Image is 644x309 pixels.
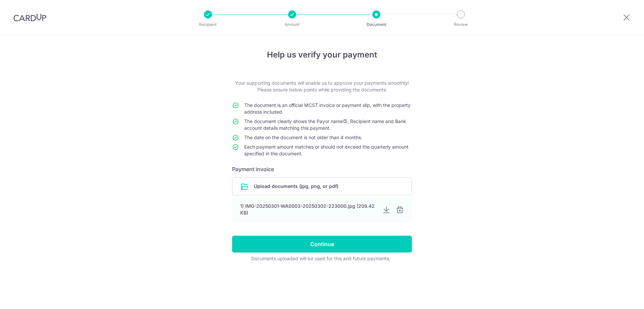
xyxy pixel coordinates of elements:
span: The document clearly shows the Payor name , Recipient name and Bank account details matching this... [244,118,406,131]
div: Upload documents (jpg, png, or pdf) [232,177,412,195]
img: CardUp [13,13,46,22]
h6: Payment invoice [232,165,412,173]
span: The document is an official MCST invoice or payment slip, with the property address included. [244,102,411,115]
p: Your supporting documents will enable us to approve your payments smoothly! Please ensure below p... [232,80,412,93]
input: Continue [232,236,412,253]
p: Review [436,21,486,28]
p: Amount [267,21,317,28]
div: Documents uploaded will be used for this and future payments. [232,255,409,262]
iframe: Opens a widget where you can find more information [601,289,637,306]
span: The date on the document is not older than 4 months. [244,134,362,140]
span: Each payment amount matches or should not exceed the quarterly amount specified in the document. [244,144,409,156]
p: Document [352,21,401,28]
p: Recipient [183,21,233,28]
h4: Help us verify your payment [232,49,412,61]
div: 1) IMG-20250301-WA0003-20250302-223000.jpg (209.42 KB) [240,203,377,216]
